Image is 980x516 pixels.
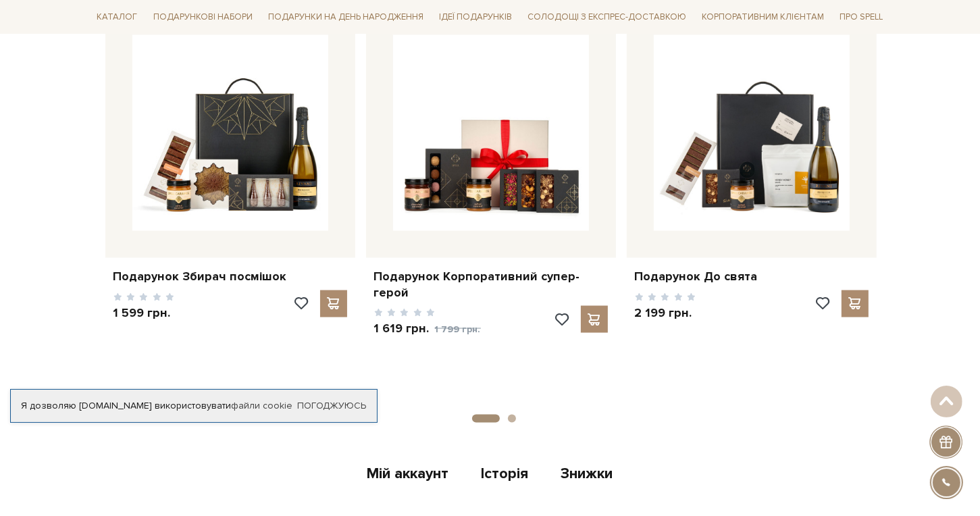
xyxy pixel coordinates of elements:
[374,269,608,301] a: Подарунок Корпоративний супер-герой
[297,400,366,412] a: Погоджуюсь
[263,7,429,28] a: Подарунки на День народження
[231,400,292,411] a: файли cookie
[522,5,692,28] a: Солодощі з експрес-доставкою
[635,305,696,321] p: 2 199 грн.
[148,7,258,28] a: Подарункові набори
[561,465,613,488] a: Знижки
[434,7,517,28] a: Ідеї подарунків
[635,269,869,284] a: Подарунок До свята
[92,7,143,28] a: Каталог
[834,7,888,28] a: Про Spell
[11,400,377,412] div: Я дозволяю [DOMAIN_NAME] використовувати
[435,324,481,335] span: 1 799 грн.
[113,305,175,321] p: 1 599 грн.
[482,465,529,488] a: Історія
[508,415,516,423] button: 2 of 2
[113,269,347,284] a: Подарунок Збирач посмішок
[472,415,500,423] button: 1 of 2
[696,7,829,28] a: Корпоративним клієнтам
[374,321,481,337] p: 1 619 грн.
[367,465,449,488] a: Мій аккаунт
